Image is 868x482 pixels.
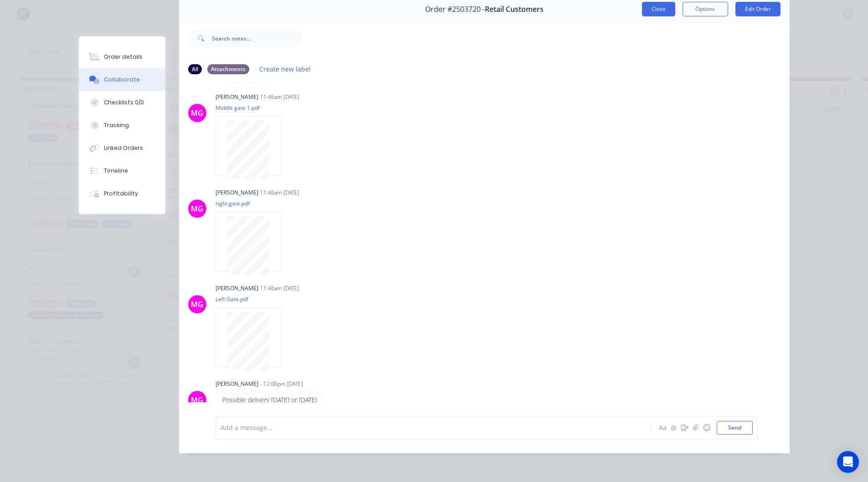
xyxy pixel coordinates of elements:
[260,93,299,101] div: 11:46am [DATE]
[191,108,203,118] div: MG
[79,91,165,114] button: Checklists 0/0
[191,203,203,214] div: MG
[717,421,753,435] button: Send
[642,2,675,16] button: Close
[79,182,165,205] button: Profitability
[216,93,258,101] div: [PERSON_NAME]
[260,380,303,388] div: - 12:00pm [DATE]
[216,200,290,207] p: right gate.pdf
[222,395,317,405] p: Possible delivery [DATE] or [DATE]
[837,451,859,473] div: Open Intercom Messenger
[79,159,165,182] button: Timeline
[212,29,302,47] input: Search notes...
[104,53,143,61] div: Order details
[79,114,165,137] button: Tracking
[104,190,138,198] div: Profitability
[216,295,290,303] p: Left Gate.pdf
[104,121,129,129] div: Tracking
[216,104,290,112] p: Middle gate 1.pdf
[260,284,299,292] div: 11:46am [DATE]
[683,2,728,16] button: Options
[701,422,712,433] button: ☺
[216,284,258,292] div: [PERSON_NAME]
[79,68,165,91] button: Collaborate
[191,299,203,310] div: MG
[104,167,128,175] div: Timeline
[485,5,544,14] span: Retail Customers
[79,137,165,159] button: Linked Orders
[191,395,203,405] div: MG
[216,380,258,388] div: [PERSON_NAME]
[260,189,299,197] div: 11:46am [DATE]
[425,5,485,14] span: Order #2503720 -
[104,98,144,107] div: Checklists 0/0
[668,422,679,433] button: @
[657,422,668,433] button: Aa
[735,2,781,16] button: Edit Order
[188,64,202,74] div: All
[104,76,140,84] div: Collaborate
[79,46,165,68] button: Order details
[207,64,249,74] div: Attachments
[104,144,143,152] div: Linked Orders
[255,63,316,75] button: Create new label
[216,189,258,197] div: [PERSON_NAME]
